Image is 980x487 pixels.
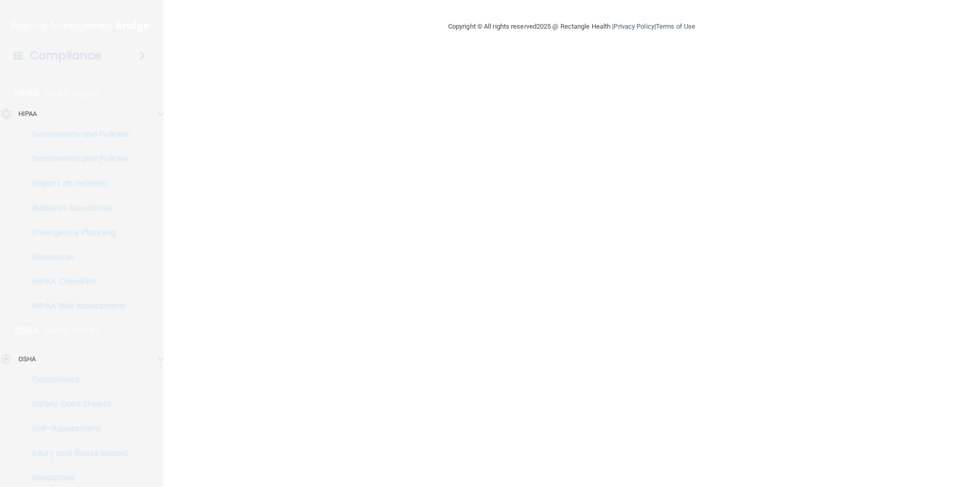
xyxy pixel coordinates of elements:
[30,49,101,63] h4: Compliance
[7,424,146,434] p: Self-Assessment
[14,87,40,100] p: HIPAA
[656,22,695,30] a: Terms of Use
[7,399,146,409] p: Safety Data Sheets
[7,227,146,238] p: Emergency Planning
[12,16,151,36] img: PMB logo
[18,353,36,365] p: OSHA
[7,448,146,458] p: Injury and Illness Report
[7,473,146,483] p: Resources
[7,203,146,213] p: Business Associates
[7,276,146,287] p: HIPAA Checklist
[7,129,146,140] p: Documents and Policies
[45,87,99,100] p: Learn More!
[44,324,99,337] p: Learn More!
[7,252,146,262] p: Resources
[18,108,37,120] p: HIPAA
[7,301,146,311] p: HIPAA Risk Assessment
[14,324,39,337] p: OSHA
[7,154,146,164] p: Documents and Policies
[385,10,758,43] div: Copyright © All rights reserved 2025 @ Rectangle Health | |
[614,22,654,30] a: Privacy Policy
[7,178,146,189] p: Report an Incident
[7,375,146,385] p: Documents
